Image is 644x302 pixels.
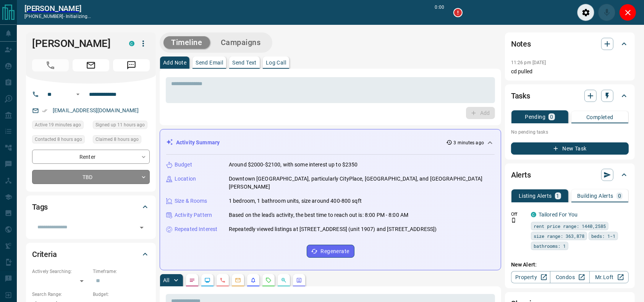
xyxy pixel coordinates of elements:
span: Contacted 8 hours ago [35,136,82,143]
p: Actively Searching: [32,268,89,275]
p: Around $2000-$2100, with some interest up to $2350 [229,161,358,169]
p: 1 bedroom, 1 bathroom units, size around 400-800 sqft [229,197,362,205]
p: Budget [175,161,192,169]
p: Based on the lead's activity, the best time to reach out is: 8:00 PM - 8:00 AM [229,211,408,219]
span: size range: 363,878 [534,232,584,240]
p: Location [175,175,196,183]
p: Activity Pattern [175,211,212,219]
a: Condos [550,271,589,283]
div: Tags [32,198,150,216]
p: 0 [618,193,621,199]
div: Mon Aug 18 2025 [93,121,150,131]
p: New Alert: [511,261,629,269]
p: Listing Alerts [519,193,552,199]
p: 3 minutes ago [454,139,484,146]
p: Completed [586,115,613,120]
div: Tasks [511,87,629,105]
button: Timeline [163,36,210,49]
div: Tue Aug 19 2025 [32,121,89,131]
div: Mute [598,4,615,21]
p: Add Note [163,60,186,65]
p: All [163,278,169,283]
button: New Task [511,142,629,155]
span: Email [73,59,109,71]
svg: Calls [220,277,226,283]
span: Claimed 8 hours ago [95,136,139,143]
p: Timeframe: [93,268,150,275]
div: Mon Aug 18 2025 [93,135,150,146]
a: [PERSON_NAME] [24,4,91,13]
p: 11:26 pm [DATE] [511,60,546,65]
svg: Emails [235,277,241,283]
div: Criteria [32,245,150,263]
svg: Lead Browsing Activity [204,277,210,283]
p: Search Range: [32,291,89,298]
h1: [PERSON_NAME] [32,37,118,50]
p: No pending tasks [511,126,629,138]
svg: Opportunities [281,277,287,283]
div: TBD [32,170,150,184]
div: Notes [511,35,629,53]
svg: Requests [265,277,272,283]
p: Downtown [GEOGRAPHIC_DATA], particularly CityPlace, [GEOGRAPHIC_DATA], and [GEOGRAPHIC_DATA][PERS... [229,175,495,191]
svg: Push Notification Only [511,218,516,223]
div: Renter [32,150,150,164]
p: cd pulled [511,68,629,76]
button: Campaigns [213,36,269,49]
button: Open [73,90,83,99]
svg: Listing Alerts [250,277,256,283]
p: Log Call [266,60,286,65]
span: rent price range: 1440,2585 [534,222,606,230]
h2: Tags [32,201,48,213]
button: Regenerate [307,245,354,258]
p: Repeatedly viewed listings at [STREET_ADDRESS] (unit 1907) and [STREET_ADDRESS]) [229,225,437,233]
a: Tailored For You [539,212,578,218]
svg: Agent Actions [296,277,302,283]
h2: Notes [511,38,531,50]
p: 0:00 [435,4,444,21]
p: 1 [557,193,560,199]
div: Mon Aug 18 2025 [32,135,89,146]
p: Budget: [93,291,150,298]
a: [EMAIL_ADDRESS][DOMAIN_NAME] [53,107,139,113]
span: Signed up 11 hours ago [95,121,145,129]
h2: Alerts [511,169,531,181]
span: Active 19 minutes ago [35,121,81,129]
p: [PHONE_NUMBER] - [24,13,91,20]
div: Audio Settings [577,4,594,21]
svg: Notes [189,277,195,283]
a: Property [511,271,550,283]
p: Size & Rooms [175,197,207,205]
h2: Tasks [511,90,530,102]
div: Close [619,4,636,21]
p: Building Alerts [577,193,613,199]
div: condos.ca [531,212,536,217]
p: Send Text [232,60,257,65]
div: Activity Summary3 minutes ago [166,136,495,150]
div: Alerts [511,166,629,184]
p: Pending [525,114,545,120]
button: Open [136,222,147,233]
div: condos.ca [129,41,134,46]
h2: Criteria [32,248,57,260]
span: Call [32,59,69,71]
span: bathrooms: 1 [534,242,566,250]
span: beds: 1-1 [591,232,615,240]
p: 0 [550,114,553,120]
svg: Email Verified [42,108,47,113]
p: Off [511,211,526,218]
span: initializing... [66,14,91,19]
a: Mr.Loft [589,271,629,283]
p: Activity Summary [176,139,220,147]
p: Repeated Interest [175,225,217,233]
span: Message [113,59,150,71]
p: Send Email [196,60,223,65]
